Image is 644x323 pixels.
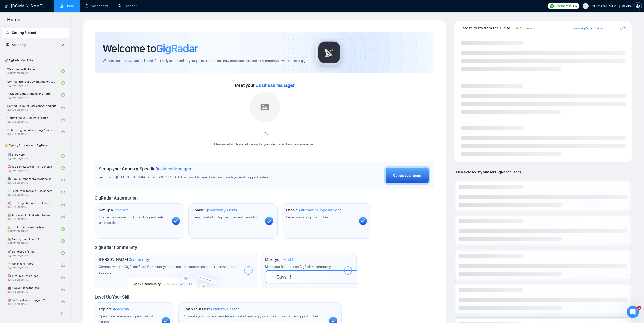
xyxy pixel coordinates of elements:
div: If you need any more help with adding a Business Manager or have other questions, I’m here to ass... [8,136,79,161]
a: Source reference 9206647: [27,53,31,57]
a: dashboardDashboard [85,4,108,8]
h1: Enable [286,208,342,213]
b: Settings [20,26,37,30]
a: searchScanner [118,4,137,8]
img: upwork-logo.png [550,4,554,8]
b: Agency manager: [14,57,49,61]
a: Source reference 6389493: [63,81,67,85]
li: Getting Started [2,28,69,38]
span: Complete your first academy lesson to start building your skills and unlock new opportunities. [183,314,319,318]
span: Business Manager [155,166,192,172]
button: Start recording [32,161,36,165]
span: By [PERSON_NAME] [7,278,56,281]
a: setting [634,4,642,8]
span: lock [61,300,65,303]
button: Вибір емодзі [8,161,12,165]
li: Click [12,86,93,91]
a: ⛔ Top 3 Mistakes of Pro AgenciesBy[PERSON_NAME] [7,163,61,174]
span: 🎯 Turn “No” into a “Yes” [7,273,56,278]
b: Company-wide chat access: [14,76,69,80]
a: 😭 Account blocked: what to do?By[PERSON_NAME] [7,211,61,222]
a: 🌚 Rookie Traps for New AgenciesBy[PERSON_NAME] [7,175,61,186]
span: check-circle [61,81,65,85]
span: Set up your [GEOGRAPHIC_DATA] or [GEOGRAPHIC_DATA] Business Manager to access country-specific op... [99,175,298,180]
span: Connects: [555,3,571,9]
span: check-circle [61,69,65,73]
span: Academy [113,307,129,312]
h1: Welcome to [103,42,198,55]
span: Level Up Your Skill [95,294,130,300]
span: Optimizing and A/B Testing Your Scanner for Better Results [7,128,56,133]
span: Deals closed by similar GigRadar users [454,168,523,177]
a: Navigating the GigRadar PlatformBy[PERSON_NAME] [7,90,61,101]
div: Is that what you were looking for? [8,125,68,130]
span: Make your first post on GigRadar community. [265,265,331,269]
span: Connect with the GigRadar Slack Community for updates, job opportunities, partnerships, and support. [99,265,236,275]
a: Connecting Your Upwork Agency to GigRadarBy[PERSON_NAME] [7,78,61,89]
span: Business Manager [256,83,295,88]
span: lock [61,276,65,279]
span: Keep updated on top matches and new jobs. [193,215,258,219]
img: gigradar-logo.png [317,40,342,65]
span: double-left [60,311,65,316]
span: Setting Up Your First Scanner and Auto-Bidder [7,103,56,108]
div: If you need any more help with adding a Business Manager or have other questions, I’m here to ass... [4,133,83,164]
div: Please wait while we're looking for your dedicated business manager... [211,142,318,147]
span: First Post [284,257,300,262]
span: check-circle [61,227,65,231]
a: homeHome [59,4,75,8]
a: 🙈 Getting over Upwork?By[PERSON_NAME] [7,235,61,246]
b: Invite [20,87,32,91]
span: lock [61,106,65,109]
span: Opportunity Alerts [205,208,237,213]
span: Home [3,16,25,27]
div: Contact our team [393,173,421,178]
span: By [PERSON_NAME] [7,133,56,136]
span: check-circle [61,191,65,194]
span: By [PERSON_NAME] [7,290,56,293]
span: lock [61,118,65,121]
h1: Set up your Country-Specific [99,166,192,172]
span: 🚀 GigRadar Quick Start [2,55,68,65]
a: 🔓 Unblocked cases: reviewBy[PERSON_NAME] [7,223,61,234]
h1: AI Assistant from GigRadar 📡 [25,3,79,11]
span: lock [61,263,65,267]
div: The invite is accepted automatically within 15 minutes . You need one primary BM for data synchro... [8,93,93,118]
span: By [PERSON_NAME] [7,266,56,269]
span: Optimizing Your Upwork Profile [7,115,56,120]
span: 🎯 Can't find matching jobs? [7,297,56,303]
span: By [PERSON_NAME] [7,120,56,123]
span: 👑 Agency Success with GigRadar [2,140,68,151]
span: Academy [6,43,26,47]
span: check-circle [61,179,65,182]
button: Завантажити вкладений файл [24,161,28,165]
span: We're excited to have you on board. Get ready to streamline your job search, unlock new opportuni... [103,59,308,63]
a: 🚀 Sell Yourself FirstBy[PERSON_NAME] [7,247,61,259]
a: Welcome to GigRadarBy[PERSON_NAME] [7,65,61,77]
span: check-circle [61,251,65,255]
button: вибір GIF-файлів [16,161,20,165]
span: 💼 Always Close the Deal [7,285,56,290]
button: Contact our team [384,166,430,185]
span: check-circle [61,203,65,206]
h1: Explore [99,307,129,312]
span: user [584,4,587,8]
div: AI Assistant from GigRadar 📡 каже… [4,122,97,133]
span: check-circle [61,166,65,170]
a: Source reference 9329083: [24,99,28,103]
span: fund-projection-screen [6,43,9,46]
button: Головна [79,2,89,12]
span: loading [261,131,269,139]
img: placeholder.png [250,92,280,122]
span: GigRadar Automation [95,195,137,201]
span: Enable the scanner for AI matching and real-time job alerts. [99,215,163,225]
textarea: Повідомлення... [4,151,97,159]
button: setting [634,2,642,10]
span: rocket [6,31,9,34]
li: Click [12,32,93,37]
span: check-circle [61,154,65,158]
button: Надіслати повідомлення… [87,159,95,167]
div: Is that what you were looking for? [4,122,72,133]
span: check-circle [61,93,65,97]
